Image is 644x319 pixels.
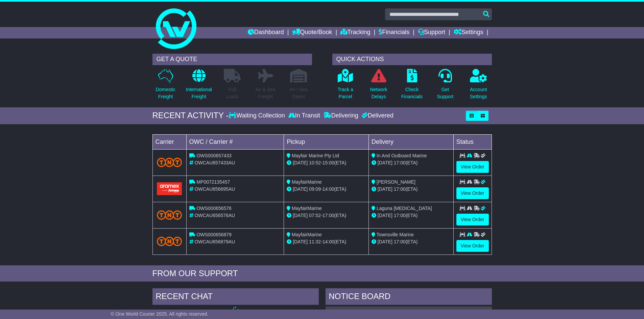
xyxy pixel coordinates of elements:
[293,213,308,218] span: [DATE]
[370,86,387,100] p: Network Delays
[456,161,489,173] a: View Order
[372,212,451,219] div: (ETA)
[436,69,454,104] a: GetSupport
[454,27,483,38] a: Settings
[470,69,487,104] a: AccountSettings
[196,206,232,211] span: OWS000656576
[152,269,492,278] div: FROM OUR SUPPORT
[152,288,319,307] div: RECENT CHAT
[292,27,332,38] a: Quote/Book
[152,54,312,65] div: GET A QUOTE
[287,112,322,119] div: In Transit
[322,112,360,119] div: Delivering
[157,158,182,167] img: TNT_Domestic.png
[293,239,308,244] span: [DATE]
[338,86,353,100] p: Track a Parcel
[152,134,186,149] td: Carrier
[157,182,182,195] img: Aramex.png
[456,214,489,225] a: View Order
[155,69,175,104] a: DomesticFreight
[378,213,392,218] span: [DATE]
[379,27,409,38] a: Financials
[378,160,392,165] span: [DATE]
[394,160,406,165] span: 17:00
[287,238,366,245] div: - (ETA)
[394,186,406,192] span: 17:00
[323,239,334,244] span: 14:00
[309,160,321,165] span: 10:52
[196,232,232,237] span: OWS000656879
[292,179,322,185] span: MayfairMarine
[292,153,339,158] span: Mayfair Marine Pty Ltd
[186,134,284,149] td: OWC / Carrier #
[372,159,451,166] div: (ETA)
[224,86,241,100] p: Full Loads
[287,186,366,193] div: - (ETA)
[287,212,366,219] div: - (ETA)
[194,239,235,244] span: OWCAU656879AU
[186,86,212,100] p: International Freight
[292,232,322,237] span: MayfairMarine
[453,134,492,149] td: Status
[309,239,321,244] span: 11:32
[309,213,321,218] span: 07:52
[332,54,492,65] div: QUICK ACTIONS
[196,153,232,158] span: OWS000657433
[378,186,392,192] span: [DATE]
[394,213,406,218] span: 17:00
[360,112,393,119] div: Delivered
[377,179,415,185] span: [PERSON_NAME]
[323,213,334,218] span: 17:00
[394,239,406,244] span: 17:00
[377,206,432,211] span: Laguna [MEDICAL_DATA]
[418,27,445,38] a: Support
[337,69,354,104] a: Track aParcel
[456,240,489,252] a: View Order
[377,153,427,158] span: In And Outboard Marine
[152,111,229,121] div: RECENT ACTIVITY -
[340,27,370,38] a: Tracking
[194,213,235,218] span: OWCAU656576AU
[111,311,209,317] span: © One World Courier 2025. All rights reserved.
[256,86,276,100] p: Air & Sea Freight
[368,134,453,149] td: Delivery
[290,86,308,100] p: Air / Sea Depot
[157,210,182,219] img: TNT_Domestic.png
[284,134,369,149] td: Pickup
[287,159,366,166] div: - (ETA)
[186,69,212,104] a: InternationalFreight
[293,160,308,165] span: [DATE]
[323,160,334,165] span: 15:00
[470,86,487,100] p: Account Settings
[377,232,414,237] span: Townsville Marine
[401,86,423,100] p: Check Financials
[229,112,286,119] div: Waiting Collection
[194,160,235,165] span: OWCAU657433AU
[157,237,182,246] img: TNT_Domestic.png
[323,186,334,192] span: 14:00
[194,186,235,192] span: OWCAU656695AU
[378,239,392,244] span: [DATE]
[372,238,451,245] div: (ETA)
[456,187,489,199] a: View Order
[196,179,230,185] span: MP0072135457
[369,69,387,104] a: NetworkDelays
[372,186,451,193] div: (ETA)
[437,86,453,100] p: Get Support
[326,288,492,307] div: NOTICE BOARD
[309,186,321,192] span: 09:09
[248,27,284,38] a: Dashboard
[156,86,175,100] p: Domestic Freight
[293,186,308,192] span: [DATE]
[292,206,322,211] span: MayfairMarine
[401,69,423,104] a: CheckFinancials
